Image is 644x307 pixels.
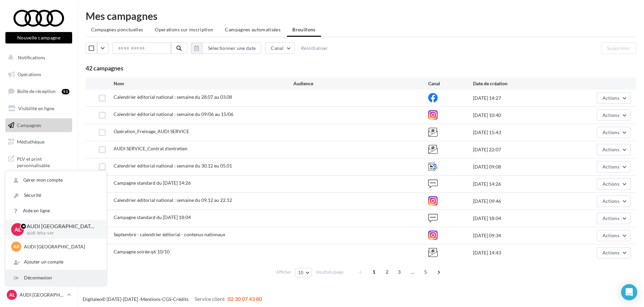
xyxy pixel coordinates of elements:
p: AUDI [GEOGRAPHIC_DATA] [27,222,95,230]
span: Campagne standard du 21-10-2024 18:04 [114,214,191,220]
span: AL [9,291,15,298]
button: Actions [597,195,631,207]
a: AL AUDI [GEOGRAPHIC_DATA] [5,288,72,301]
div: 51 [62,89,69,94]
a: Mentions [141,296,160,302]
span: Actions [603,181,619,187]
span: 02 30 07 43 80 [228,296,262,302]
a: Sécurité [6,188,106,203]
div: [DATE] 14:43 [473,249,563,256]
span: AUDI SERVICE_Contrat d'entretien [114,146,187,151]
span: 1 [369,267,379,277]
span: Campagne soirée q6 10/10 [114,249,170,254]
button: Notifications [4,51,71,65]
button: Actions [597,92,631,104]
span: Calendrier éditorial national : semaine du 28.07 au 03.08 [114,94,232,100]
button: Actions [597,161,631,173]
div: [DATE] 14:26 [473,181,563,187]
button: Actions [597,247,631,258]
span: Actions [603,198,619,204]
div: Date de création [473,80,563,87]
span: Service client [195,296,225,302]
button: Réinitialiser [298,44,331,52]
span: AL [14,225,21,233]
div: [DATE] 09:46 [473,198,563,205]
span: Campagne standard du 06-01-2025 14:26 [114,180,191,186]
span: Opérations [18,71,41,77]
span: ... [407,267,418,277]
div: Mes campagnes [86,11,636,21]
div: Audience [293,80,428,87]
a: Aide en ligne [6,203,106,218]
div: [DATE] 09:08 [473,163,563,170]
span: Médiathèque [17,139,45,145]
div: [DATE] 22:07 [473,146,563,153]
span: Calendrier éditorial national : semaine du 09.12 au 22.12 [114,197,232,203]
a: Campagnes [4,118,74,132]
a: Boîte de réception51 [4,84,74,98]
span: AR [13,243,20,250]
a: Visibilité en ligne [4,101,74,116]
span: Opération_Freinage_AUDI SERVICE [114,128,189,134]
span: 3 [394,267,405,277]
span: Calendrier éditorial national : semaine du 09/06 au 15/06 [114,111,233,117]
button: Actions [597,127,631,138]
a: Crédits [173,296,188,302]
p: AUDI [GEOGRAPHIC_DATA] [24,243,98,250]
button: Actions [597,144,631,155]
button: Sélectionner une date [191,42,261,54]
span: Actions [603,147,619,152]
span: Actions [603,95,619,101]
span: PLV et print personnalisable [17,154,69,169]
div: Open Intercom Messenger [621,284,637,300]
span: Operations sur inscription [155,27,213,32]
a: Médiathèque [4,135,74,149]
a: Digitaleo [83,296,102,302]
p: AUDI [GEOGRAPHIC_DATA] [20,291,64,298]
button: Actions [597,230,631,241]
button: Canal [265,42,295,54]
span: © [DATE]-[DATE] - - - [83,296,262,302]
div: [DATE] 10:40 [473,112,563,119]
span: Campagnes ponctuelles [91,27,143,32]
a: Opérations [4,67,74,82]
button: Actions [597,110,631,121]
span: 5 [420,267,431,277]
div: Déconnexion [6,270,106,285]
span: Notifications [18,55,45,60]
span: Actions [603,250,619,255]
button: Supprimer [601,42,636,54]
span: Calendrier éditorial national : semaine du 30.12 eu 05.01 [114,163,232,168]
span: Actions [603,164,619,170]
div: [DATE] 14:27 [473,95,563,101]
span: Visibilité en ligne [18,105,54,111]
span: Septembre - calendrier éditorial - contenus nationaux [114,232,225,237]
span: Actions [603,233,619,238]
button: Nouvelle campagne [5,32,72,43]
span: Campagnes [17,122,41,128]
span: Campagnes automatisées [225,27,281,32]
p: audi-leha-ver [27,230,95,236]
div: [DATE] 09:34 [473,232,563,239]
span: Actions [603,215,619,221]
div: [DATE] 18:04 [473,215,563,222]
span: résultats/page [316,269,344,275]
div: Canal [428,80,473,87]
div: Ajouter un compte [6,254,106,270]
button: 10 [295,268,312,277]
span: Actions [603,129,619,135]
span: Actions [603,112,619,118]
div: [DATE] 15:43 [473,129,563,136]
span: Boîte de réception [17,88,56,94]
div: Nom [114,80,293,87]
span: Afficher [276,269,291,275]
span: 42 campagnes [86,64,123,72]
button: Sélectionner une date [202,42,261,54]
button: Actions [597,213,631,224]
a: PLV et print personnalisable [4,152,74,172]
span: 2 [382,267,392,277]
span: 10 [298,270,304,275]
a: Gérer mon compte [6,173,106,188]
a: CGS [162,296,171,302]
